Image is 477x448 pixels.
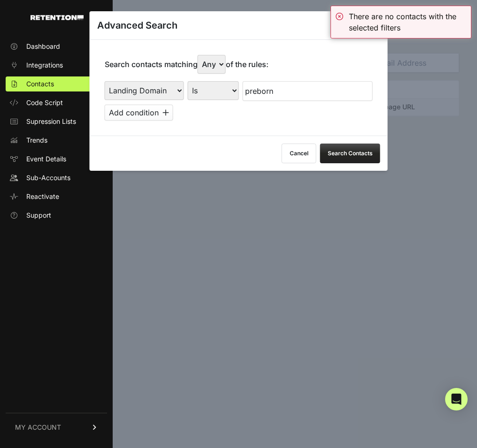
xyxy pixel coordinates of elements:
a: Supression Lists [6,114,107,129]
span: Code Script [26,98,63,107]
div: There are no contacts with the selected filters [349,11,466,33]
a: Contacts [6,76,107,91]
span: Dashboard [26,42,60,51]
button: Cancel [282,144,316,163]
span: Integrations [26,61,63,70]
a: Sub-Accounts [6,170,107,185]
a: Event Details [6,152,107,167]
span: Contacts [26,79,54,89]
a: Support [6,208,107,223]
span: Sub-Accounts [26,173,70,182]
span: MY ACCOUNT [15,423,61,432]
a: Code Script [6,95,107,110]
p: Search contacts matching of the rules: [105,55,269,74]
span: Support [26,211,51,220]
a: Reactivate [6,189,107,204]
button: Search Contacts [320,144,380,163]
a: Trends [6,133,107,148]
span: Reactivate [26,192,59,201]
a: Integrations [6,58,107,73]
a: MY ACCOUNT [6,413,107,441]
span: Supression Lists [26,117,76,126]
div: Open Intercom Messenger [445,388,468,410]
h3: Advanced Search [97,19,177,32]
span: Event Details [26,154,66,164]
button: Add condition [105,105,173,121]
img: Retention.com [31,15,84,20]
a: Dashboard [6,39,107,54]
span: Trends [26,136,47,145]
